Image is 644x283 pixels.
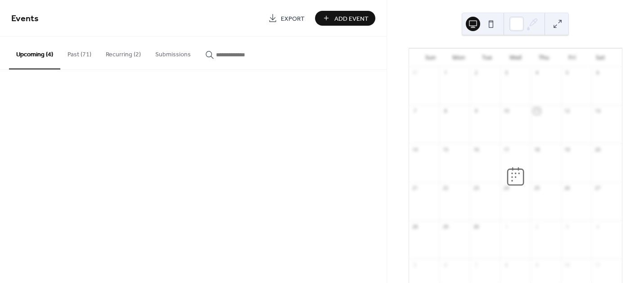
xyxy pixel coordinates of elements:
div: Fri [558,49,586,67]
div: 29 [442,223,449,230]
div: 10 [564,261,571,268]
div: 4 [533,69,540,76]
div: 26 [564,185,571,192]
span: Add Event [334,14,369,23]
div: 22 [442,185,449,192]
div: 30 [473,223,479,230]
div: 31 [412,69,419,76]
button: Recurring (2) [99,37,148,68]
div: Sun [416,49,445,67]
div: 23 [473,185,479,192]
div: 19 [564,146,571,153]
div: 11 [594,261,601,268]
div: 14 [412,146,419,153]
div: 9 [533,261,540,268]
div: 1 [442,69,449,76]
div: 17 [503,146,509,153]
a: Export [261,11,311,26]
div: 24 [503,185,509,192]
button: Past (71) [60,37,99,68]
span: Export [281,14,305,23]
div: Thu [530,49,558,67]
div: 6 [442,261,449,268]
div: 12 [564,108,571,114]
div: 3 [503,69,509,76]
div: 16 [473,146,479,153]
div: 5 [412,261,419,268]
div: 2 [473,69,479,76]
div: 5 [564,69,571,76]
div: 21 [412,185,419,192]
div: 11 [533,108,540,114]
div: Wed [501,49,530,67]
button: Add Event [315,11,375,26]
div: 4 [594,223,601,230]
div: 1 [503,223,509,230]
div: 15 [442,146,449,153]
div: 8 [503,261,509,268]
span: Events [11,10,39,27]
div: Sat [586,49,615,67]
div: 20 [594,146,601,153]
div: 2 [533,223,540,230]
div: 7 [473,261,479,268]
div: 9 [473,108,479,114]
div: 7 [412,108,419,114]
div: 10 [503,108,509,114]
div: 8 [442,108,449,114]
div: Tue [473,49,501,67]
div: 6 [594,69,601,76]
div: 28 [412,223,419,230]
div: 18 [533,146,540,153]
div: Mon [445,49,473,67]
button: Submissions [148,37,198,68]
div: 25 [533,185,540,192]
div: 13 [594,108,601,114]
div: 27 [594,185,601,192]
div: 3 [564,223,571,230]
button: Upcoming (4) [9,37,60,69]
